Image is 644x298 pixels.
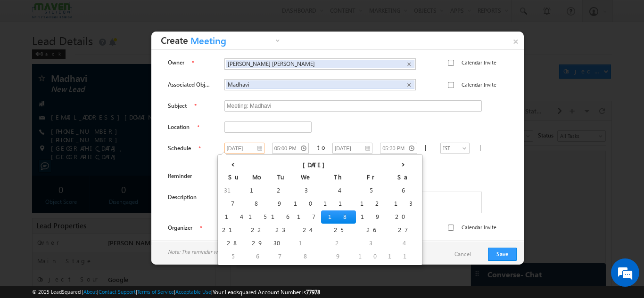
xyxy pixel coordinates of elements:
td: 6 [386,184,421,197]
a: IST - (GMT+05:30) [GEOGRAPHIC_DATA], [GEOGRAPHIC_DATA], [GEOGRAPHIC_DATA], [GEOGRAPHIC_DATA] [440,143,470,154]
td: 18 [321,210,356,224]
label: Owner [168,58,184,67]
span: × [407,60,411,68]
a: Terms of Service [137,289,174,295]
td: 28 [220,237,246,250]
label: Associated Object [168,81,211,89]
td: 17 [291,210,321,224]
div: to [317,143,322,152]
span: Meeting [188,36,273,50]
label: Organizer [168,224,192,232]
td: 14 [220,210,246,224]
label: Location [168,123,190,131]
td: 30 [269,237,291,250]
td: 10 [291,197,321,210]
td: 6 [246,250,269,263]
td: 2 [269,184,291,197]
em: Start Chat [128,231,171,244]
th: Sa [386,171,421,184]
span: 77978 [306,289,320,296]
td: 5 [220,250,246,263]
td: 24 [291,224,321,237]
td: 3 [356,237,386,250]
a: × [508,32,524,48]
th: ‹ [220,157,246,171]
div: Minimize live chat window [155,5,177,27]
td: 4 [386,237,421,250]
th: Fr [356,171,386,184]
th: Su [220,171,246,184]
td: 7 [220,197,246,210]
label: Calendar Invite [462,81,496,89]
span: | [425,143,430,151]
td: 12 [356,197,386,210]
td: 9 [321,250,356,263]
td: 22 [246,224,269,237]
td: 3 [291,184,321,197]
label: Description [168,193,197,201]
td: 1 [291,237,321,250]
td: 11 [321,197,356,210]
span: Madhavi [228,81,398,88]
td: 27 [386,224,421,237]
span: © 2025 LeadSquared | | | | | [32,288,320,297]
td: 19 [356,210,386,224]
td: 2 [321,237,356,250]
td: 7 [269,250,291,263]
td: 13 [386,197,421,210]
td: 29 [246,237,269,250]
th: Tu [269,171,291,184]
h3: Create [161,32,282,49]
td: 25 [321,224,356,237]
td: 8 [246,197,269,210]
span: [PERSON_NAME] [PERSON_NAME] [228,60,398,67]
label: Calendar Invite [462,223,496,232]
td: 11 [386,250,421,263]
th: We [291,171,321,184]
span: × [407,81,411,89]
a: Meeting [188,35,282,49]
span: IST - (GMT+05:30) [GEOGRAPHIC_DATA], [GEOGRAPHIC_DATA], [GEOGRAPHIC_DATA], [GEOGRAPHIC_DATA] [441,144,459,195]
td: 16 [269,210,291,224]
td: 4 [321,184,356,197]
td: 8 [291,250,321,263]
td: 31 [220,184,246,197]
textarea: Type your message and hit 'Enter' [12,87,172,223]
a: Acceptable Use [175,289,211,295]
td: 1 [246,184,269,197]
span: Note: The reminder will be sent immediately if the reminder time is in the past. [168,248,349,256]
span: | [479,143,485,151]
td: 21 [220,224,246,237]
td: 15 [246,210,269,224]
td: 20 [386,210,421,224]
div: Chat with us now [49,49,158,62]
th: › [386,157,421,171]
th: [DATE] [246,157,386,171]
td: 26 [356,224,386,237]
label: Schedule [168,144,191,153]
label: Subject [168,102,187,110]
td: 23 [269,224,291,237]
a: Contact Support [99,289,136,295]
th: Th [321,171,356,184]
img: d_60004797649_company_0_60004797649 [16,49,40,62]
a: Cancel [454,250,480,258]
label: Calendar Invite [462,58,496,67]
td: 10 [356,250,386,263]
td: 5 [356,184,386,197]
span: Your Leadsquared Account Number is [213,289,320,296]
td: 9 [269,197,291,210]
button: Save [488,248,517,261]
label: Reminder [168,172,192,180]
th: Mo [246,171,269,184]
a: About [83,289,97,295]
